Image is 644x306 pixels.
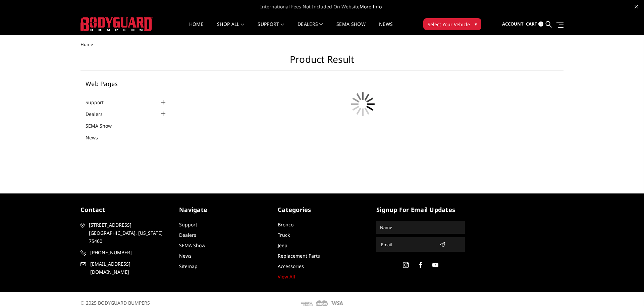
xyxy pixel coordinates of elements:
a: Dealers [298,22,323,35]
span: Home [80,41,93,47]
a: Accessories [278,263,304,269]
a: More Info [360,3,382,10]
h5: signup for email updates [376,205,465,214]
h5: Web Pages [86,81,167,87]
a: View All [278,273,295,280]
a: [EMAIL_ADDRESS][DOMAIN_NAME] [80,260,169,276]
h5: Categories [278,205,366,214]
a: Sitemap [179,263,198,269]
a: News [86,134,106,141]
a: Cart 0 [526,15,543,33]
span: © 2025 BODYGUARD BUMPERS [80,300,150,306]
a: Account [502,15,524,33]
span: [EMAIL_ADDRESS][DOMAIN_NAME] [90,260,168,276]
span: Select Your Vehicle [428,21,470,28]
h5: Navigate [179,205,268,214]
span: Cart [526,21,537,27]
a: Dealers [86,111,111,118]
button: Select Your Vehicle [423,18,481,30]
img: preloader.gif [346,87,380,121]
a: SEMA Show [86,122,120,129]
span: [PHONE_NUMBER] [90,249,168,257]
span: Account [502,21,524,27]
a: SEMA Show [179,242,205,249]
input: Name [377,222,464,233]
a: Jeep [278,242,287,249]
a: News [379,22,393,35]
a: Support [86,99,112,106]
a: Bronco [278,221,293,228]
a: Truck [278,232,290,238]
h1: Product Result [80,54,563,71]
input: Email [378,239,437,250]
a: Home [189,22,204,35]
a: News [179,253,192,259]
img: BODYGUARD BUMPERS [80,17,153,31]
a: Dealers [179,232,196,238]
a: Support [179,221,197,228]
span: 0 [538,21,543,27]
a: SEMA Show [336,22,366,35]
a: Support [258,22,284,35]
a: Replacement Parts [278,253,320,259]
h5: contact [80,205,169,214]
a: [PHONE_NUMBER] [80,249,169,257]
span: [STREET_ADDRESS] [GEOGRAPHIC_DATA], [US_STATE] 75460 [89,221,167,245]
a: shop all [217,22,244,35]
span: ▾ [475,20,477,28]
